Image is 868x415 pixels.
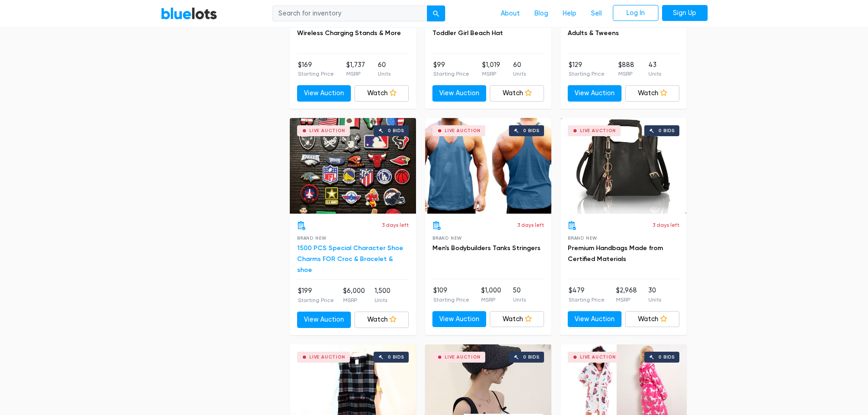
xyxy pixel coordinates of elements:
a: Watch [354,312,409,328]
a: Live Auction 0 bids [560,118,687,214]
a: View Auction [432,311,487,328]
a: BlueLots [161,7,217,20]
li: 50 [513,286,526,304]
span: Brand New [432,236,462,241]
p: Starting Price [569,296,605,304]
div: Live Auction [445,355,481,359]
li: $1,737 [346,60,365,78]
li: 60 [513,60,526,78]
li: 30 [648,286,661,304]
a: Watch [490,85,544,102]
p: Starting Price [433,296,469,304]
div: 0 bids [658,355,675,359]
p: Starting Price [569,70,605,78]
a: View Auction [568,85,622,102]
p: Units [513,70,526,78]
div: Live Auction [309,355,345,359]
a: View Auction [432,85,487,102]
li: 60 [378,60,390,78]
p: 3 days left [652,221,679,229]
div: 0 bids [388,355,404,359]
span: Brand New [297,236,327,241]
a: Live Auction 0 bids [290,118,416,214]
div: 0 bids [523,355,539,359]
li: $6,000 [343,286,365,304]
p: Units [375,296,390,304]
p: Starting Price [298,70,334,78]
li: $479 [569,286,605,304]
a: Blog [527,5,555,22]
input: Search for inventory [272,5,427,22]
a: View Auction [297,85,351,102]
p: 3 days left [382,221,409,229]
a: View Auction [297,312,351,328]
p: Units [513,296,526,304]
a: Men's Bodybuilders Tanks Stringers [432,244,540,252]
a: About [493,5,527,22]
li: $169 [298,60,334,78]
a: View Auction [568,311,622,328]
a: Watch [354,85,409,102]
a: Help [555,5,584,22]
li: $2,968 [616,286,637,304]
a: Watch [625,311,679,328]
p: Starting Price [433,70,469,78]
p: MSRP [482,70,500,78]
a: Premium Handbags Made from Certified Materials [568,244,663,263]
a: Watch [490,311,544,328]
li: $1,000 [481,286,501,304]
li: $1,019 [482,60,500,78]
p: Units [648,70,661,78]
li: 43 [648,60,661,78]
p: MSRP [481,296,501,304]
p: Units [648,296,661,304]
li: $129 [569,60,605,78]
p: Units [378,70,390,78]
a: Sell [584,5,609,22]
li: $888 [618,60,634,78]
div: Live Auction [309,128,345,133]
li: 1,500 [375,286,390,304]
div: 0 bids [523,128,539,133]
p: MSRP [616,296,637,304]
div: Live Auction [580,128,616,133]
a: Live Auction 0 bids [425,118,551,214]
a: Watch [625,85,679,102]
li: $99 [433,60,469,78]
span: Brand New [568,236,597,241]
div: Live Auction [445,128,481,133]
p: MSRP [618,70,634,78]
a: Log In [613,5,658,21]
p: MSRP [346,70,365,78]
a: 1500 PCS Special Character Shoe Charms FOR Croc & Bracelet & shoe [297,244,403,274]
a: Sign Up [662,5,708,21]
div: Live Auction [580,355,616,359]
li: $199 [298,286,334,304]
p: 3 days left [517,221,544,229]
div: 0 bids [658,128,675,133]
div: 0 bids [388,128,404,133]
p: Starting Price [298,296,334,304]
li: $109 [433,286,469,304]
p: MSRP [343,296,365,304]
